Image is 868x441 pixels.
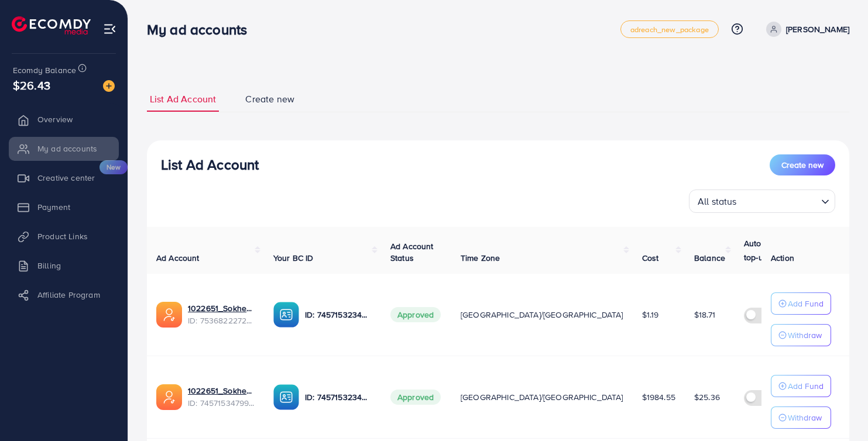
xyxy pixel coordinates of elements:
[781,159,824,171] span: Create new
[12,16,91,35] img: logo
[273,302,299,328] img: ic-ba-acc.ded83a64.svg
[771,324,831,346] button: Withdraw
[788,379,824,393] p: Add Fund
[642,252,659,264] span: Cost
[390,240,434,264] span: Ad Account Status
[740,191,816,210] input: Search for option
[390,307,441,322] span: Approved
[695,193,739,210] span: All status
[771,375,831,397] button: Add Fund
[188,385,255,397] a: 1022651_Sokherhut_Official_1736253848560
[103,80,115,92] img: image
[245,92,294,106] span: Create new
[188,385,255,409] div: <span class='underline'>1022651_Sokherhut_Official_1736253848560</span></br>7457153479933689857
[642,309,659,321] span: $1.19
[788,411,822,425] p: Withdraw
[273,252,314,264] span: Your BC ID
[161,156,259,173] h3: List Ad Account
[744,236,778,264] p: Auto top-up
[188,302,255,314] a: 1022651_Sokherhut-2nd_1754803238440
[694,252,725,264] span: Balance
[630,26,709,33] span: adreach_new_package
[620,20,719,38] a: adreach_new_package
[461,309,623,321] span: [GEOGRAPHIC_DATA]/[GEOGRAPHIC_DATA]
[771,292,831,315] button: Add Fund
[788,297,824,311] p: Add Fund
[147,21,256,38] h3: My ad accounts
[694,391,720,403] span: $25.36
[694,309,715,321] span: $18.71
[13,77,50,94] span: $26.43
[689,190,835,213] div: Search for option
[273,384,299,410] img: ic-ba-acc.ded83a64.svg
[761,22,849,37] a: [PERSON_NAME]
[305,390,372,404] p: ID: 7457153234529124369
[642,391,675,403] span: $1984.55
[188,302,255,326] div: <span class='underline'>1022651_Sokherhut-2nd_1754803238440</span></br>7536822272536068112
[771,406,831,429] button: Withdraw
[390,390,441,405] span: Approved
[770,154,835,175] button: Create new
[150,92,216,106] span: List Ad Account
[788,328,822,342] p: Withdraw
[156,384,182,410] img: ic-ads-acc.e4c84228.svg
[13,64,76,76] span: Ecomdy Balance
[461,391,623,403] span: [GEOGRAPHIC_DATA]/[GEOGRAPHIC_DATA]
[305,308,372,322] p: ID: 7457153234529124369
[188,397,255,409] span: ID: 7457153479933689857
[156,302,182,328] img: ic-ads-acc.e4c84228.svg
[461,252,500,264] span: Time Zone
[188,315,255,326] span: ID: 7536822272536068112
[156,252,200,264] span: Ad Account
[786,22,849,36] p: [PERSON_NAME]
[103,22,116,36] img: menu
[771,252,794,264] span: Action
